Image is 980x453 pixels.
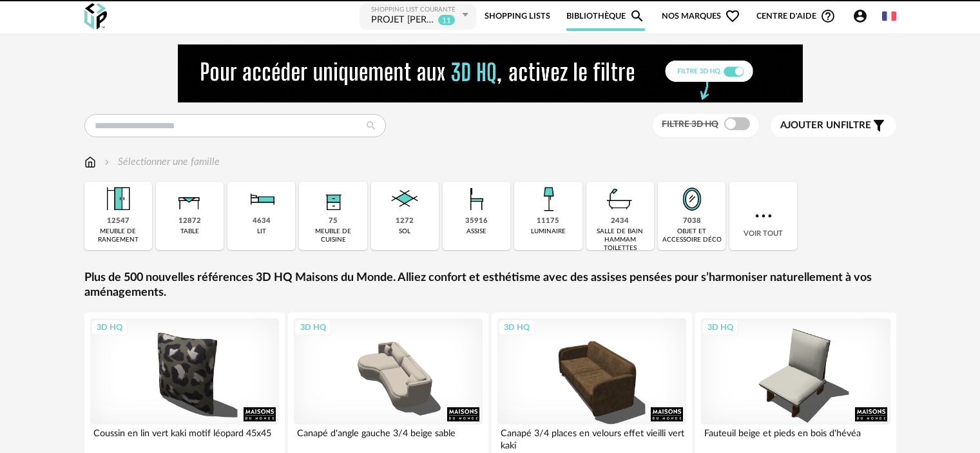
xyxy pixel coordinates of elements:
a: Plus de 500 nouvelles références 3D HQ Maisons du Monde. Alliez confort et esthétisme avec des as... [84,271,896,301]
span: Ajouter un [780,120,841,130]
div: 35916 [465,217,488,226]
span: Help Circle Outline icon [820,8,836,24]
img: Table.png [172,182,207,217]
span: Filtre 3D HQ [662,120,718,129]
button: Ajouter unfiltre Filter icon [771,115,896,137]
div: Canapé d'angle gauche 3/4 beige sable [294,425,483,450]
img: Miroir.png [675,182,709,217]
img: Luminaire.png [531,182,566,217]
div: 12872 [178,217,201,226]
div: Shopping List courante [371,6,459,14]
img: Assise.png [459,182,494,217]
sup: 11 [437,14,456,26]
div: sol [399,227,410,236]
img: Rangement.png [316,182,351,217]
div: 3D HQ [91,319,128,336]
span: Account Circle icon [852,8,874,24]
div: 3D HQ [498,319,535,336]
div: Canapé 3/4 places en velours effet vieilli vert kaki [497,425,687,450]
span: Filter icon [871,118,887,133]
div: Sélectionner une famille [102,155,220,169]
img: Salle%20de%20bain.png [602,182,637,217]
img: svg+xml;base64,PHN2ZyB3aWR0aD0iMTYiIGhlaWdodD0iMTYiIHZpZXdCb3g9IjAgMCAxNiAxNiIgZmlsbD0ibm9uZSIgeG... [102,155,112,169]
div: Voir tout [729,182,797,250]
span: Heart Outline icon [725,8,740,24]
img: Sol.png [387,182,422,217]
div: meuble de rangement [88,227,148,244]
div: 7038 [683,217,701,226]
div: 75 [329,217,338,226]
img: Meuble%20de%20rangement.png [101,182,135,217]
div: 4634 [253,217,271,226]
img: svg+xml;base64,PHN2ZyB3aWR0aD0iMTYiIGhlaWdodD0iMTciIHZpZXdCb3g9IjAgMCAxNiAxNyIgZmlsbD0ibm9uZSIgeG... [84,155,96,169]
div: PROJET MARIE ANTOINETTE [371,14,435,27]
div: 1272 [396,217,414,226]
div: Fauteuil beige et pieds en bois d'hévéa [701,425,890,450]
div: 12547 [107,217,130,226]
img: OXP [84,3,107,30]
div: meuble de cuisine [303,227,363,244]
div: assise [466,227,486,236]
img: Literie.png [244,182,279,217]
div: 3D HQ [294,319,332,336]
div: 2434 [611,217,629,226]
span: Centre d'aideHelp Circle Outline icon [756,8,836,24]
img: more.7b13dc1.svg [752,204,775,227]
div: lit [257,227,266,236]
div: objet et accessoire déco [662,227,722,244]
div: Coussin en lin vert kaki motif léopard 45x45 [90,425,280,450]
div: luminaire [531,227,566,236]
img: fr [882,9,896,23]
a: BibliothèqueMagnify icon [566,2,645,31]
div: salle de bain hammam toilettes [590,227,650,253]
div: 11175 [537,217,559,226]
span: filtre [780,119,871,132]
span: Magnify icon [629,8,645,24]
div: table [180,227,199,236]
div: 3D HQ [702,319,739,336]
span: Nos marques [662,2,740,31]
span: Account Circle icon [852,8,868,24]
img: NEW%20NEW%20HQ%20NEW_V1.gif [178,44,803,102]
a: Shopping Lists [485,2,550,31]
